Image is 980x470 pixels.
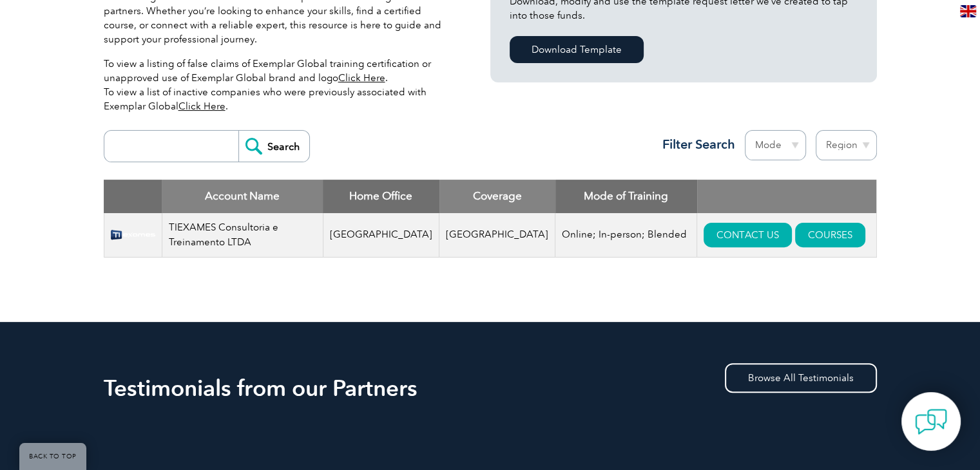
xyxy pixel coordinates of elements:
[323,213,439,258] td: [GEOGRAPHIC_DATA]
[111,221,155,248] img: 5c409128-92a1-ed11-aad1-0022481565fd-logo.png
[704,223,792,247] a: CONTACT US
[915,406,947,438] img: contact-chat.png
[178,100,226,112] a: Click Here
[725,363,877,393] a: Browse All Testimonials
[555,180,697,213] th: Mode of Training: activate to sort column ascending
[104,378,877,399] h2: Testimonials from our Partners
[555,213,697,258] td: Online; In-person; Blended
[19,443,86,470] a: BACK TO TOP
[655,136,735,153] h3: Filter Search
[960,5,976,17] img: en
[439,180,555,213] th: Coverage: activate to sort column ascending
[795,223,865,247] a: COURSES
[439,213,555,258] td: [GEOGRAPHIC_DATA]
[162,180,323,213] th: Account Name: activate to sort column descending
[323,180,439,213] th: Home Office: activate to sort column ascending
[338,72,385,84] a: Click Here
[238,131,309,162] input: Search
[104,57,452,113] p: To view a listing of false claims of Exemplar Global training certification or unapproved use of ...
[162,213,323,258] td: TIEXAMES Consultoria e Treinamento LTDA
[510,36,644,63] a: Download Template
[697,180,876,213] th: : activate to sort column ascending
